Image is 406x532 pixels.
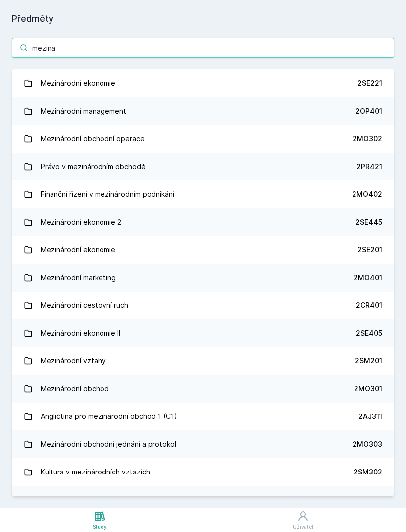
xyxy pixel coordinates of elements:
[12,12,394,26] h1: Předměty
[41,379,109,399] div: Mezinárodní obchod
[41,434,176,454] div: Mezinárodní obchodní jednání a protokol
[41,268,116,288] div: Mezinárodní marketing
[12,208,394,236] a: Mezinárodní ekonomie 2 2SE445
[355,217,382,227] div: 2SE445
[354,384,382,394] div: 2MO301
[12,38,394,58] input: Název nebo ident předmětu…
[12,264,394,292] a: Mezinárodní marketing 2MO401
[41,157,146,177] div: Právo v mezinárodním obchodě
[41,296,128,315] div: Mezinárodní cestovní ruch
[12,458,394,486] a: Kultura v mezinárodních vztazích 2SM302
[41,407,177,426] div: Angličtina pro mezinárodní obchod 1 (C1)
[12,486,394,514] a: Velmoci v mezinárodních vztazích 2SM401
[293,523,313,531] div: Uživatel
[12,97,394,125] a: Mezinárodní management 2OP401
[12,292,394,319] a: Mezinárodní cestovní ruch 2CR401
[354,467,382,477] div: 2SM302
[41,184,174,204] div: Finanční řízení v mezinárodním podnikání
[41,323,120,343] div: Mezinárodní ekonomie II
[12,236,394,264] a: Mezinárodní ekonomie 2SE201
[358,412,382,421] div: 2AJ311
[12,319,394,347] a: Mezinárodní ekonomie II 2SE405
[41,73,115,93] div: Mezinárodní ekonomie
[354,273,382,283] div: 2MO401
[12,153,394,180] a: Právo v mezinárodním obchodě 2PR421
[41,129,145,149] div: Mezinárodní obchodní operace
[12,347,394,375] a: Mezinárodní vztahy 2SM201
[356,328,382,338] div: 2SE405
[41,212,121,232] div: Mezinárodní ekonomie 2
[12,375,394,403] a: Mezinárodní obchod 2MO301
[357,245,382,255] div: 2SE201
[352,189,382,199] div: 2MO402
[12,180,394,208] a: Finanční řízení v mezinárodním podnikání 2MO402
[353,439,382,449] div: 2MO303
[355,106,382,116] div: 2OP401
[93,523,107,531] div: Study
[356,300,382,310] div: 2CR401
[41,351,106,371] div: Mezinárodní vztahy
[353,134,382,144] div: 2MO302
[356,162,382,172] div: 2PR421
[41,462,150,482] div: Kultura v mezinárodních vztazích
[355,495,382,505] div: 2SM401
[41,490,152,510] div: Velmoci v mezinárodních vztazích
[355,356,382,366] div: 2SM201
[41,101,126,121] div: Mezinárodní management
[357,78,382,88] div: 2SE221
[41,240,115,260] div: Mezinárodní ekonomie
[12,69,394,97] a: Mezinárodní ekonomie 2SE221
[12,403,394,430] a: Angličtina pro mezinárodní obchod 1 (C1) 2AJ311
[12,430,394,458] a: Mezinárodní obchodní jednání a protokol 2MO303
[12,125,394,153] a: Mezinárodní obchodní operace 2MO302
